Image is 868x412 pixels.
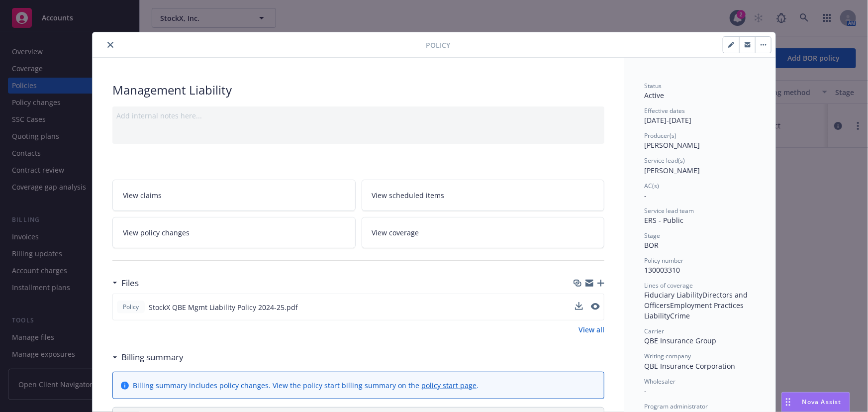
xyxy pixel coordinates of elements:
span: Status [644,82,662,90]
button: download file [575,302,583,310]
span: QBE Insurance Corporation [644,361,735,371]
span: QBE Insurance Group [644,336,716,345]
div: Drag to move [782,393,794,412]
span: Employment Practices Liability [644,301,746,320]
div: Files [112,277,139,290]
button: Nova Assist [781,392,850,412]
a: View policy changes [112,217,356,248]
div: Management Liability [112,82,604,99]
span: [PERSON_NAME] [644,166,700,175]
span: Policy number [644,256,683,265]
button: preview file [591,303,600,310]
a: View all [579,324,604,335]
span: [PERSON_NAME] [644,140,700,150]
span: AC(s) [644,182,659,190]
div: Billing summary includes policy changes. View the policy start billing summary on the . [133,380,479,391]
span: Directors and Officers [644,290,750,310]
span: BOR [644,240,659,250]
span: View policy changes [123,227,190,238]
span: Writing company [644,352,691,360]
span: Carrier [644,327,664,335]
span: Policy [121,303,141,311]
button: close [104,39,116,51]
span: Service lead team [644,206,694,215]
a: View claims [112,180,356,211]
span: ERS - Public [644,215,683,225]
span: Lines of coverage [644,281,693,290]
span: Active [644,91,664,100]
a: View coverage [362,217,605,248]
span: StockX QBE Mgmt Liability Policy 2024-25.pdf [149,302,298,312]
span: 130003310 [644,265,680,275]
span: Producer(s) [644,131,676,140]
h3: Billing summary [121,351,184,364]
span: View claims [123,190,162,201]
span: Wholesaler [644,377,675,386]
a: policy start page [421,381,477,390]
span: Policy [426,40,450,50]
span: Stage [644,231,660,240]
span: View scheduled items [372,190,445,201]
span: Service lead(s) [644,156,685,165]
span: Crime [670,311,690,320]
span: - [644,386,647,396]
span: View coverage [372,227,419,238]
div: Billing summary [112,351,184,364]
span: Program administrator [644,402,708,411]
div: Add internal notes here... [116,110,600,121]
button: download file [575,302,583,312]
span: Nova Assist [802,398,842,406]
div: [DATE] - [DATE] [644,106,756,125]
span: Effective dates [644,106,685,115]
span: - [644,191,647,200]
button: preview file [591,302,600,312]
a: View scheduled items [362,180,605,211]
span: Fiduciary Liability [644,290,702,300]
h3: Files [121,277,139,290]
